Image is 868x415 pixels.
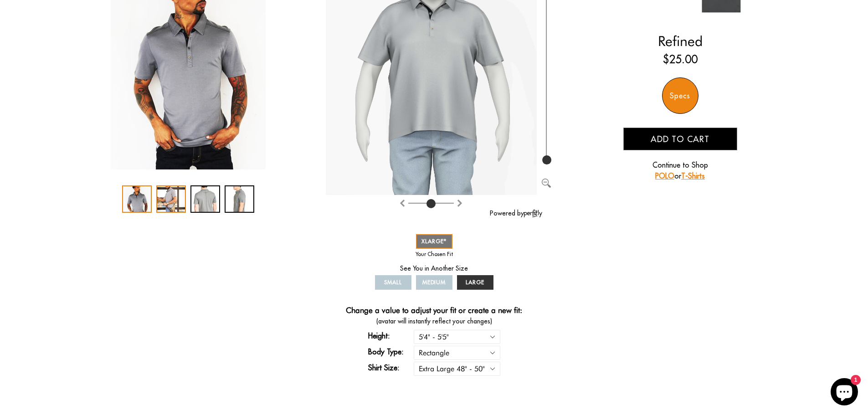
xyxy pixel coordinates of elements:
[651,134,709,144] span: Add to cart
[662,77,699,114] div: Specs
[225,185,254,213] div: 4 / 4
[490,209,542,217] a: Powered by
[598,33,762,49] h2: Refined
[368,346,414,357] label: Body Type:
[623,128,737,150] button: Add to cart
[681,171,705,180] a: T-Shirts
[421,238,447,245] span: XLARGE
[828,378,861,408] inbox-online-store-chat: Shopify online store chat
[156,185,186,213] div: 2 / 4
[456,200,463,207] img: Rotate counter clockwise
[623,159,737,181] p: Continue to Shop or
[422,279,446,286] span: MEDIUM
[655,171,674,180] a: POLO
[368,362,414,373] label: Shirt Size:
[456,197,463,208] button: Rotate counter clockwise
[416,275,452,290] a: MEDIUM
[542,179,551,188] img: Zoom out
[542,177,551,186] button: Zoom out
[663,51,698,67] ins: $25.00
[399,200,406,207] img: Rotate clockwise
[524,210,542,217] img: perfitly-logo_73ae6c82-e2e3-4a36-81b1-9e913f6ac5a1.png
[466,279,484,286] span: LARGE
[384,279,402,286] span: SMALL
[326,317,542,326] span: (avatar will instantly reflect your changes)
[375,275,411,290] a: SMALL
[346,306,522,317] h4: Change a value to adjust your fit or create a new fit:
[368,330,414,341] label: Height:
[416,234,452,249] a: XLARGE
[190,185,220,213] div: 3 / 4
[399,197,406,208] button: Rotate clockwise
[122,185,152,213] div: 1 / 4
[457,275,493,290] a: LARGE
